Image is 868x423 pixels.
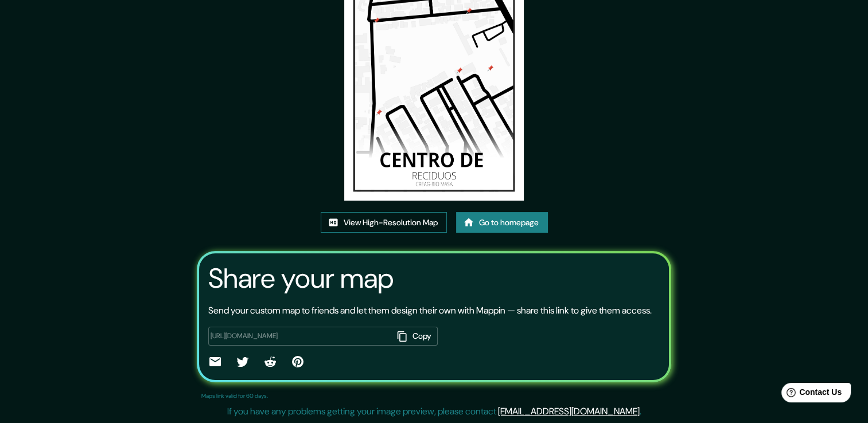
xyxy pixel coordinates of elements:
h3: Share your map [208,263,394,295]
a: [EMAIL_ADDRESS][DOMAIN_NAME] [498,405,640,417]
button: Copy [393,327,438,346]
a: Go to homepage [456,212,548,233]
a: View High-Resolution Map [321,212,447,233]
p: Maps link valid for 60 days. [201,391,268,400]
p: If you have any problems getting your image preview, please contact . [227,405,641,418]
iframe: Help widget launcher [766,378,855,410]
p: Send your custom map to friends and let them design their own with Mappin — share this link to gi... [208,304,652,318]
